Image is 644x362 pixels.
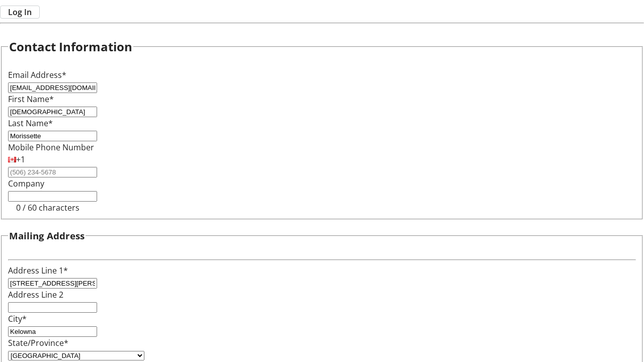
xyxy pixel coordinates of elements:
[8,69,66,80] label: Email Address*
[8,94,54,105] label: First Name*
[8,6,32,18] span: Log In
[8,337,68,348] label: State/Province*
[8,118,53,129] label: Last Name*
[8,326,97,337] input: City
[16,202,79,213] tr-character-limit: 0 / 60 characters
[8,178,44,189] label: Company
[8,142,94,153] label: Mobile Phone Number
[8,289,63,300] label: Address Line 2
[9,38,132,56] h2: Contact Information
[8,313,27,324] label: City*
[8,265,68,276] label: Address Line 1*
[8,278,97,289] input: Address
[9,229,85,243] h3: Mailing Address
[8,167,97,177] input: (506) 234-5678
